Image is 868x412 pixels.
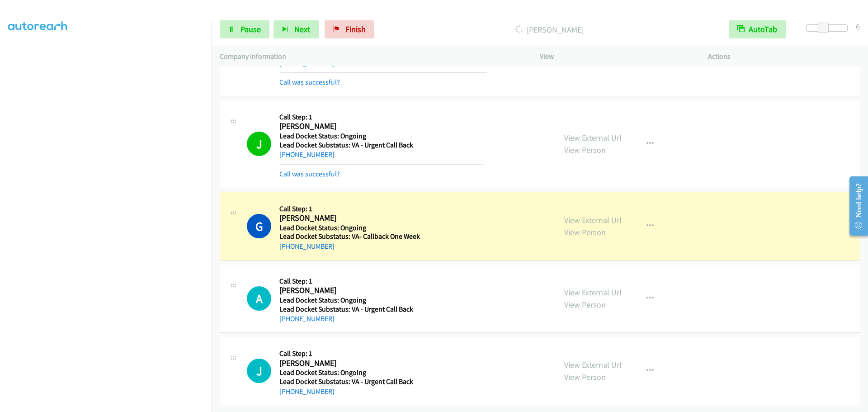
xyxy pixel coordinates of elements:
h5: Call Step: 1 [279,113,484,122]
a: View External Url [564,215,622,225]
h5: Lead Docket Status: Ongoing [279,296,413,305]
p: Actions [708,51,860,62]
a: [PHONE_NUMBER] [279,314,335,323]
a: View Person [564,372,606,382]
h5: Call Step: 1 [279,277,413,286]
h2: [PERSON_NAME] [279,121,484,132]
h2: [PERSON_NAME] [279,285,413,296]
h5: Call Step: 1 [279,349,413,358]
h1: J [247,359,271,383]
p: [PERSON_NAME] [387,24,712,36]
h5: Lead Docket Status: Ongoing [279,132,484,141]
h1: A [247,286,271,311]
h2: [PERSON_NAME] [279,358,413,369]
iframe: Resource Center [842,170,868,242]
h1: G [247,214,271,238]
a: View Person [564,299,606,310]
span: Finish [345,24,366,34]
p: Company Information [220,51,524,62]
a: [PHONE_NUMBER] [279,387,335,396]
h5: Lead Docket Substatus: VA - Urgent Call Back [279,141,484,150]
h5: Call Step: 1 [279,204,420,213]
a: Finish [325,20,374,38]
button: AutoTab [729,20,786,38]
div: The call is yet to be attempted [247,286,271,311]
a: Pause [220,20,269,38]
a: View Person [564,145,606,155]
p: View [540,51,692,62]
span: Pause [241,24,261,34]
h5: Lead Docket Substatus: VA - Urgent Call Back [279,377,413,386]
a: Call was successful? [279,78,340,86]
button: Next [274,20,319,38]
h5: Lead Docket Substatus: VA- Callback One Week [279,232,420,241]
a: [PHONE_NUMBER] [279,59,335,67]
a: [PHONE_NUMBER] [279,242,335,251]
span: Next [294,24,310,34]
a: View Person [564,227,606,237]
a: Call was successful? [279,170,340,178]
h2: [PERSON_NAME] [279,213,420,223]
div: The call is yet to be attempted [247,359,271,383]
h5: Lead Docket Substatus: VA - Urgent Call Back [279,305,413,314]
a: View External Url [564,287,622,298]
h1: J [247,132,271,156]
a: [PHONE_NUMBER] [279,150,335,159]
h5: Lead Docket Status: Ongoing [279,223,420,232]
h5: Lead Docket Status: Ongoing [279,368,413,377]
a: View External Url [564,360,622,370]
div: 6 [856,20,860,33]
a: View External Url [564,133,622,143]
